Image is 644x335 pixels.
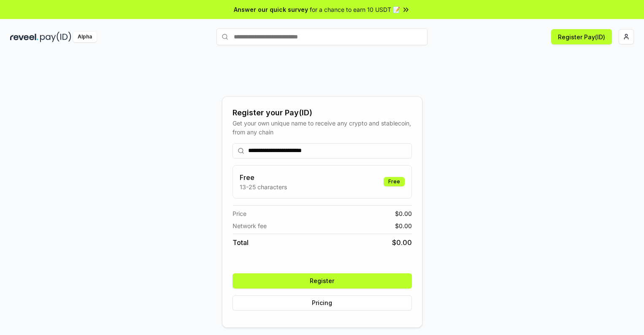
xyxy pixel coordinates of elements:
[310,5,400,14] span: for a chance to earn 10 USDT 📝
[234,5,308,14] span: Answer our quick survey
[395,221,412,230] span: $ 0.00
[240,172,287,182] h3: Free
[240,182,287,191] p: 13-25 characters
[233,209,246,218] span: Price
[384,177,405,186] div: Free
[233,237,249,248] span: Total
[395,209,412,218] span: $ 0.00
[233,273,412,289] button: Register
[233,221,267,230] span: Network fee
[392,237,412,248] span: $ 0.00
[73,32,97,42] div: Alpha
[551,29,612,44] button: Register Pay(ID)
[233,119,412,136] div: Get your own unique name to receive any crypto and stablecoin, from any chain
[233,107,412,119] div: Register your Pay(ID)
[10,32,38,42] img: reveel_dark
[233,295,412,310] button: Pricing
[40,32,71,42] img: pay_id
